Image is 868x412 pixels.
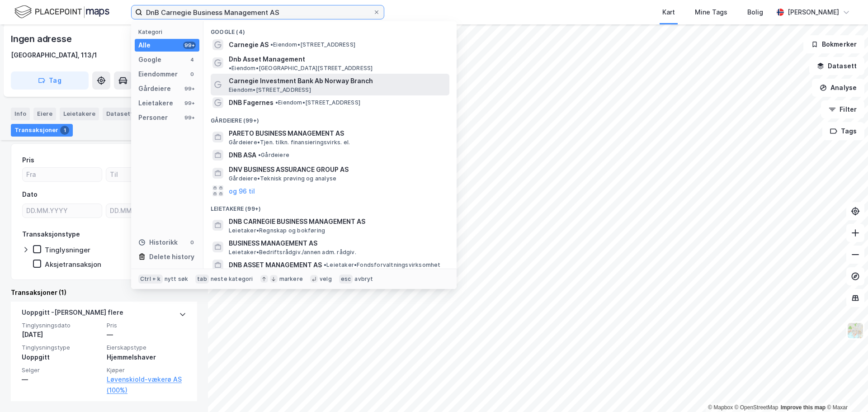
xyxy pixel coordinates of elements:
span: DNV BUSINESS ASSURANCE GROUP AS [229,164,446,175]
span: Eiendom • [STREET_ADDRESS] [229,86,311,94]
div: Kategori [138,28,199,35]
span: DNB ASSET MANAGEMENT AS [229,260,322,270]
span: • [258,152,261,158]
div: Dato [22,189,38,200]
span: Dnb Asset Management [229,54,305,65]
div: Gårdeiere (99+) [203,110,457,126]
span: PARETO BUSINESS MANAGEMENT AS [229,128,446,139]
span: Carnegie Investment Bank Ab Norway Branch [229,76,446,86]
a: Improve this map [781,404,826,411]
div: Info [11,108,30,120]
div: avbryt [354,275,373,283]
div: Leietakere [138,98,173,109]
span: Eierskapstype [107,344,186,351]
div: Kontrollprogram for chat [823,369,868,412]
div: [DATE] [22,329,101,340]
div: Transaksjonstype [22,229,80,240]
div: 99+ [183,85,196,92]
div: esc [339,275,353,284]
div: Leietakere (99+) [203,198,457,214]
div: 1 [60,126,69,135]
span: Leietaker • Bedriftsrådgiv./annen adm. rådgiv. [229,249,356,256]
div: Alle [138,40,151,51]
span: Gårdeiere • Tjen. tilkn. finansieringsvirks. el. [229,139,350,146]
div: 0 [189,71,196,78]
span: Eiendom • [STREET_ADDRESS] [275,99,360,106]
div: Eiere [33,108,56,120]
span: Gårdeiere [258,152,289,159]
span: DNB Fagernes [229,97,274,108]
div: tab [195,275,209,284]
div: nytt søk [165,275,189,283]
span: Gårdeiere • Teknisk prøving og analyse [229,175,336,182]
div: neste kategori [211,275,253,283]
div: Google (4) [203,21,457,38]
span: Tinglysningstype [22,344,101,351]
span: Carnegie AS [229,39,269,50]
div: 0 [189,239,196,246]
button: Bokmerker [803,35,864,53]
div: velg [320,275,332,283]
div: [PERSON_NAME] [788,7,839,18]
input: Til [106,168,185,181]
span: Leietaker • Fondsforvaltningsvirksomhet [324,261,441,269]
button: Tag [11,71,89,90]
div: Hjemmelshaver [107,352,186,363]
div: Transaksjoner (1) [11,287,197,298]
div: Gårdeiere [138,83,171,94]
div: Eiendommer [138,69,178,80]
div: Aksjetransaksjon [45,260,101,269]
div: [GEOGRAPHIC_DATA], 113/1 [11,50,97,61]
div: 99+ [183,114,196,121]
div: 99+ [183,99,196,107]
span: DNB CARNEGIE BUSINESS MANAGEMENT AS [229,216,446,227]
input: DD.MM.YYYY [106,204,185,218]
span: Kjøper [107,366,186,374]
span: Tinglysningsdato [22,322,101,329]
div: Delete history [149,251,194,262]
div: Historikk [138,237,178,248]
span: Leietaker • Regnskap og bokføring [229,227,325,234]
div: Bolig [747,7,763,18]
div: Uoppgitt [22,352,101,363]
div: Transaksjoner [11,124,73,137]
span: Selger [22,366,101,374]
div: markere [279,275,303,283]
div: Tinglysninger [45,246,90,254]
a: OpenStreetMap [735,404,778,411]
span: Eiendom • [STREET_ADDRESS] [270,41,355,48]
span: BUSINESS MANAGEMENT AS [229,238,446,249]
div: Kart [662,7,675,18]
span: • [324,261,326,268]
span: Pris [107,322,186,329]
input: Fra [23,168,102,181]
span: • [270,41,273,48]
img: logo.f888ab2527a4732fd821a326f86c7f29.svg [14,4,109,20]
a: Løvenskiold-vækerø AS (100%) [107,374,186,396]
div: — [22,374,101,385]
button: og 96 til [229,185,255,196]
iframe: Chat Widget [823,369,868,412]
span: Eiendom • [GEOGRAPHIC_DATA][STREET_ADDRESS] [229,65,373,72]
img: Z [847,322,864,339]
div: Ingen adresse [11,32,73,46]
div: Personer [138,112,168,123]
div: Ctrl + k [138,275,163,284]
span: DNB ASA [229,150,256,161]
div: Mine Tags [695,7,727,18]
input: Søk på adresse, matrikkel, gårdeiere, leietakere eller personer [142,5,373,19]
button: Analyse [812,79,864,97]
div: 4 [189,56,196,63]
a: Mapbox [708,404,733,411]
div: Datasett [103,108,137,120]
span: • [229,65,231,71]
div: 99+ [183,42,196,49]
input: DD.MM.YYYY [23,204,102,218]
button: Datasett [809,57,864,75]
div: — [107,329,186,340]
button: Tags [822,122,864,140]
button: Filter [821,100,864,118]
div: Pris [22,155,34,166]
div: Google [138,54,161,65]
span: • [275,99,278,106]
